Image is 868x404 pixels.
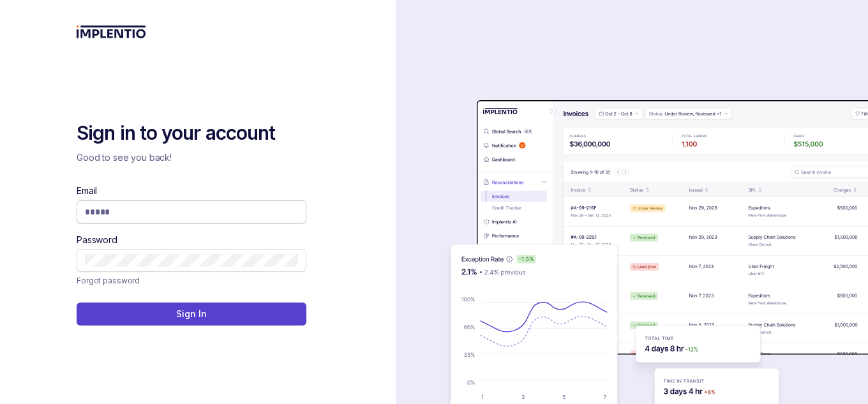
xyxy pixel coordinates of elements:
a: Link Forgot password [77,274,140,287]
button: Sign In [77,303,306,325]
h2: Sign in to your account [77,121,306,146]
p: Good to see you back! [77,151,306,164]
label: Password [77,234,117,246]
label: Email [77,184,97,197]
p: Forgot password [77,274,140,287]
img: logo [77,26,146,38]
p: Sign In [176,308,206,320]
